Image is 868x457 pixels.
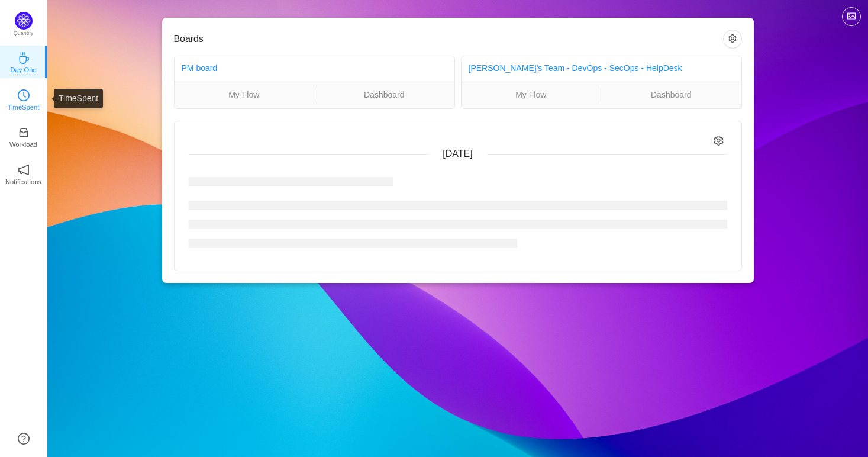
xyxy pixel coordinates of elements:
[18,127,30,139] i: icon: inbox
[723,30,742,49] button: icon: setting
[18,89,30,101] i: icon: clock-circle
[18,433,30,445] a: icon: question-circle
[182,63,218,73] a: PM board
[462,88,601,101] a: My Flow
[601,88,741,101] a: Dashboard
[174,33,723,45] h3: Boards
[18,56,30,67] a: icon: coffeeDay One
[314,88,454,101] a: Dashboard
[18,52,30,64] i: icon: coffee
[18,168,30,179] a: icon: notificationNotifications
[15,12,33,30] img: Quantify
[714,136,724,146] i: icon: setting
[5,176,41,187] p: Notifications
[18,93,30,105] a: icon: clock-circleTimeSpent
[842,7,861,26] button: icon: picture
[18,164,30,176] i: icon: notification
[10,65,36,75] p: Day One
[9,139,37,150] p: Workload
[443,149,472,159] span: [DATE]
[14,30,34,38] p: Quantify
[8,102,40,112] p: TimeSpent
[175,88,314,101] a: My Flow
[18,130,30,142] a: icon: inboxWorkload
[469,63,682,73] a: [PERSON_NAME]'s Team - DevOps - SecOps - HelpDesk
